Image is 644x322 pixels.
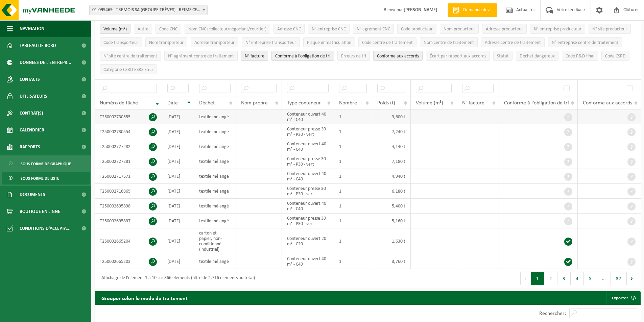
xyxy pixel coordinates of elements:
td: 7,240 t [372,124,410,139]
button: 2 [544,272,557,285]
td: Conteneur presse 30 m³ - P30 - vert [282,184,334,199]
td: T250002730555 [95,109,162,124]
td: 5,400 t [372,199,410,214]
td: 3,600 t [372,109,410,124]
td: T250002695897 [95,214,162,228]
button: Next [627,272,637,285]
div: Affichage de l'élément 1 à 10 sur 366 éléments (filtré de 2,716 éléments au total) [98,272,255,284]
strong: [PERSON_NAME] [404,7,437,13]
td: textile mélangé [194,154,236,169]
span: N° entreprise producteur [534,27,581,32]
td: 1,630 t [372,228,410,254]
td: textile mélangé [194,254,236,269]
button: N° site producteurN° site producteur : Activate to sort [589,24,631,34]
span: Code producteur [401,27,433,32]
td: Conteneur ouvert 40 m³ - C40 [282,199,334,214]
td: Conteneur presse 30 m³ - P30 - vert [282,154,334,169]
span: Code R&D final [566,54,594,59]
span: Écart par rapport aux accords [430,54,486,59]
span: N° agrément CNC [357,27,390,32]
span: Numéro de tâche [100,100,138,106]
button: Code centre de traitementCode centre de traitement: Activate to sort [358,37,416,47]
td: 7,180 t [372,154,410,169]
td: 3,760 t [372,254,410,269]
span: Date [167,100,178,106]
button: 4 [571,272,584,285]
td: Conteneur ouvert 40 m³ - C40 [282,109,334,124]
td: textile mélangé [194,139,236,154]
td: 4,940 t [372,169,410,184]
button: N° entreprise centre de traitementN° entreprise centre de traitement: Activate to sort [548,37,622,47]
td: 1 [334,228,372,254]
button: Erreurs de triErreurs de tri: Activate to sort [337,51,370,61]
span: Conforme aux accords [583,100,632,106]
button: Nom CNC (collecteur/négociant/courtier)Nom CNC (collecteur/négociant/courtier): Activate to sort [185,24,270,34]
button: N° entreprise transporteurN° entreprise transporteur: Activate to sort [242,37,300,47]
button: N° entreprise CNCN° entreprise CNC: Activate to sort [308,24,350,34]
td: textile mélangé [194,124,236,139]
span: Sous forme de liste [21,172,59,185]
span: Tableau de bord [20,37,56,54]
a: Sous forme de graphique [2,157,90,170]
span: Code CSRD [605,54,626,59]
button: Adresse centre de traitementAdresse centre de traitement: Activate to sort [481,37,545,47]
button: Catégorie CSRD ESRS E5-5Catégorie CSRD ESRS E5-5: Activate to sort [100,64,157,74]
button: Nom transporteurNom transporteur: Activate to sort [145,37,187,47]
button: Code CNCCode CNC: Activate to sort [156,24,181,34]
td: T250002727281 [95,154,162,169]
td: 1 [334,139,372,154]
span: Contacts [20,71,40,88]
span: Nom producteur [444,27,475,32]
button: Adresse CNCAdresse CNC: Activate to sort [273,24,305,34]
h2: Grouper selon le mode de traitement [95,291,194,304]
span: Conforme à l’obligation de tri [275,54,330,59]
td: T250002727282 [95,139,162,154]
td: [DATE] [162,184,194,199]
button: N° agrément CNCN° agrément CNC: Activate to sort [353,24,394,34]
td: [DATE] [162,254,194,269]
td: T250002716865 [95,184,162,199]
label: Rechercher: [539,311,566,316]
button: Adresse transporteurAdresse transporteur: Activate to sort [191,37,238,47]
span: Adresse centre de traitement [485,40,541,45]
span: Nombre [339,100,357,106]
span: Code centre de traitement [362,40,413,45]
td: Conteneur ouvert 40 m³ - C40 [282,139,334,154]
span: Conditions d'accepta... [20,220,71,237]
span: N° site centre de traitement [103,54,157,59]
button: N° entreprise producteurN° entreprise producteur: Activate to sort [530,24,585,34]
button: Nom centre de traitementNom centre de traitement: Activate to sort [420,37,478,47]
button: 5 [584,272,597,285]
td: 1 [334,169,372,184]
button: Volume (m³)Volume (m³): Activate to sort [100,24,130,34]
a: Exporter [606,291,640,305]
span: Code transporteur [103,40,138,45]
td: [DATE] [162,139,194,154]
button: 3 [557,272,571,285]
button: N° site centre de traitementN° site centre de traitement: Activate to sort [100,51,161,61]
td: T250002717571 [95,169,162,184]
td: 5,160 t [372,214,410,228]
button: StatutStatut: Activate to sort [493,51,512,61]
span: Navigation [20,20,44,37]
td: textile mélangé [194,109,236,124]
button: Nom producteurNom producteur: Activate to sort [440,24,479,34]
td: Conteneur presse 30 m³ - P30 - vert [282,214,334,228]
button: Écart par rapport aux accordsÉcart par rapport aux accords: Activate to sort [426,51,490,61]
td: 1 [334,254,372,269]
button: N° factureN° facture: Activate to sort [241,51,268,61]
a: Sous forme de liste [2,172,90,184]
td: Conteneur ouvert 40 m³ - C40 [282,169,334,184]
span: Données de l'entrepr... [20,54,71,71]
span: Poids (t) [377,100,395,106]
td: 6,180 t [372,184,410,199]
button: Adresse producteurAdresse producteur: Activate to sort [482,24,527,34]
button: Code transporteurCode transporteur: Activate to sort [100,37,142,47]
td: 1 [334,124,372,139]
span: Code CNC [159,27,177,32]
span: Sous forme de graphique [21,157,71,170]
span: Déchet dangereux [520,54,555,59]
span: N° entreprise transporteur [245,40,296,45]
td: Conteneur ouvert 20 m³ - C20 [282,228,334,254]
span: Erreurs de tri [341,54,366,59]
